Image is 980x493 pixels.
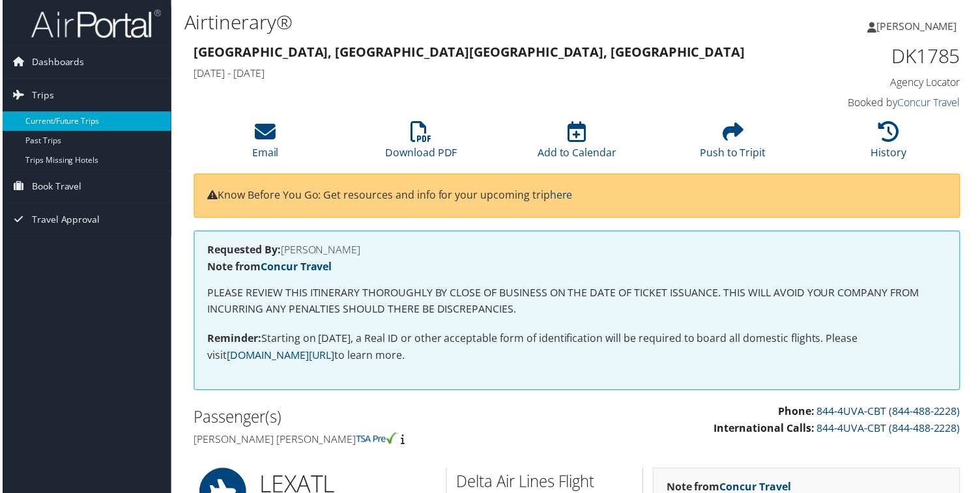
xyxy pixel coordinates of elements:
strong: Note from [206,261,331,275]
a: 844-4UVA-CBT (844-488-2228) [818,423,962,437]
span: Book Travel [29,171,79,204]
h4: Agency Locator [785,76,962,90]
span: Dashboards [29,46,82,79]
img: tsa-precheck.png [355,434,397,446]
a: Email [251,129,278,160]
span: [PERSON_NAME] [878,19,959,33]
h4: [PERSON_NAME] [206,246,949,256]
a: [PERSON_NAME] [869,7,972,46]
a: [DOMAIN_NAME][URL] [225,350,334,364]
strong: Requested By: [206,244,280,258]
strong: Reminder: [206,333,260,347]
a: Concur Travel [259,261,331,275]
a: Push to Tripit [700,129,767,160]
h1: DK1785 [785,43,962,70]
a: Add to Calendar [538,129,617,160]
a: here [550,189,573,203]
strong: [GEOGRAPHIC_DATA], [GEOGRAPHIC_DATA] [GEOGRAPHIC_DATA], [GEOGRAPHIC_DATA] [192,43,746,61]
a: Download PDF [384,129,457,160]
strong: International Calls: [715,423,816,437]
p: Know Before You Go: Get resources and info for your upcoming trip [206,188,949,205]
a: Concur Travel [899,96,962,110]
p: PLEASE REVIEW THIS ITINERARY THOROUGHLY BY CLOSE OF BUSINESS ON THE DATE OF TICKET ISSUANCE. THIS... [206,286,949,319]
span: Trips [29,79,51,112]
img: airportal-logo.png [29,8,159,39]
a: History [872,129,908,160]
h4: [DATE] - [DATE] [192,66,765,81]
strong: Phone: [779,406,816,420]
h1: Airtinerary® [182,8,709,36]
a: 844-4UVA-CBT (844-488-2228) [818,406,962,420]
p: Starting on [DATE], a Real ID or other acceptable form of identification will be required to boar... [206,332,949,365]
span: Travel Approval [29,204,98,237]
h2: Passenger(s) [192,408,568,430]
h4: Booked by [785,96,962,110]
h4: [PERSON_NAME] [PERSON_NAME] [192,434,568,449]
